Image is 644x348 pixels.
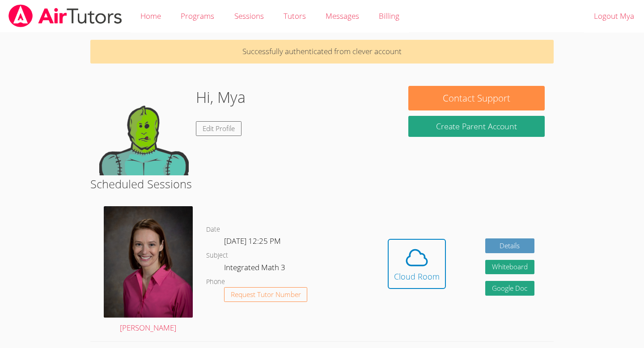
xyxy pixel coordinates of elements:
button: Whiteboard [485,260,534,275]
h1: Hi, Mya [196,86,246,109]
dt: Date [206,224,220,235]
img: default.png [99,86,189,175]
img: airtutors_banner-c4298cdbf04f3fff15de1276eac7730deb9818008684d7c2e4769d2f7ddbe033.png [8,4,123,27]
button: Cloud Room [388,239,446,289]
button: Request Tutor Number [224,287,308,302]
a: Details [485,238,534,253]
img: Miller_Becky_headshot%20(3).jpg [104,206,193,318]
p: Successfully authenticated from clever account [90,40,554,64]
button: Create Parent Account [408,116,544,137]
div: Cloud Room [394,270,440,283]
dt: Phone [206,276,225,288]
span: [DATE] 12:25 PM [224,236,281,246]
span: Request Tutor Number [231,291,301,298]
dt: Subject [206,250,228,261]
button: Contact Support [408,86,544,110]
a: Edit Profile [196,121,241,136]
a: [PERSON_NAME] [104,206,193,335]
span: Messages [326,11,359,21]
a: Google Doc [485,281,534,296]
h2: Scheduled Sessions [90,175,554,192]
dd: Integrated Math 3 [224,261,287,276]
